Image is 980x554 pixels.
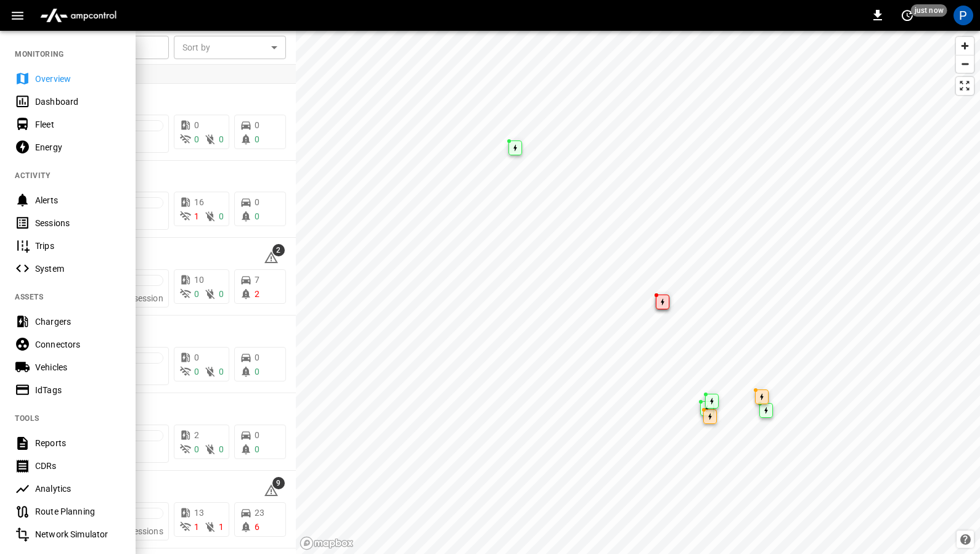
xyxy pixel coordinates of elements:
div: Dashboard [35,96,121,108]
div: Overview [35,73,121,85]
div: IdTags [35,384,121,396]
div: profile-icon [953,6,973,25]
div: Connectors [35,338,121,351]
div: Reports [35,437,121,449]
div: Sessions [35,217,121,229]
div: Alerts [35,194,121,206]
div: CDRs [35,460,121,472]
div: Chargers [35,316,121,328]
div: Trips [35,240,121,252]
div: Vehicles [35,361,121,373]
div: System [35,263,121,275]
div: Energy [35,141,121,153]
div: Fleet [35,118,121,131]
div: Route Planning [35,505,121,518]
button: set refresh interval [897,6,917,25]
img: ampcontrol.io logo [35,4,121,27]
div: Network Simulator [35,528,121,540]
span: just now [911,4,947,17]
div: Analytics [35,483,121,495]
